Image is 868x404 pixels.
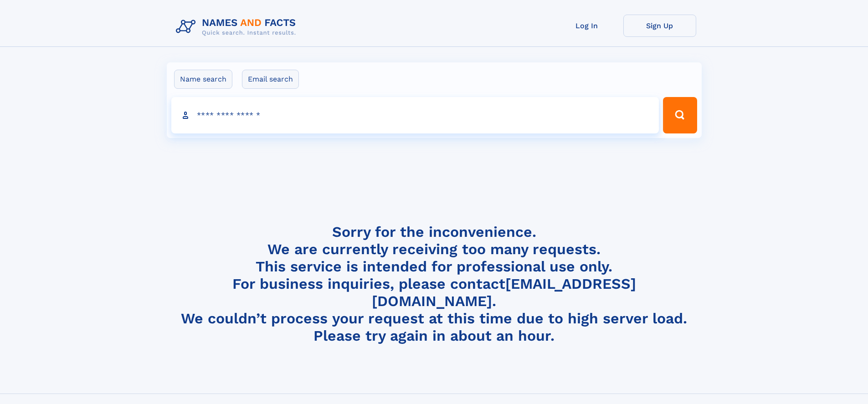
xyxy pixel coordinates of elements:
[242,70,299,89] label: Email search
[172,15,303,39] img: Logo Names and Facts
[171,97,659,133] input: search input
[663,97,697,133] button: Search Button
[372,275,636,310] a: [EMAIL_ADDRESS][DOMAIN_NAME]
[174,70,232,89] label: Name search
[550,15,623,37] a: Log In
[172,223,696,345] h4: Sorry for the inconvenience. We are currently receiving too many requests. This service is intend...
[623,15,696,37] a: Sign Up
